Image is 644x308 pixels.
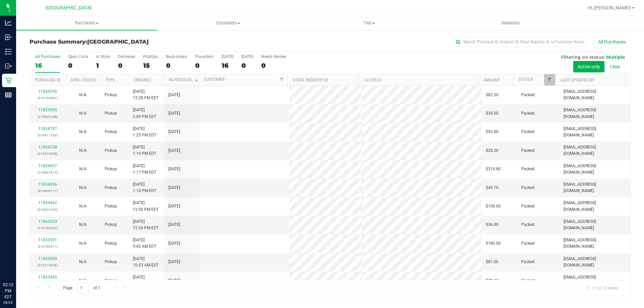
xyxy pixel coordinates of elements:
span: $82.50 [486,92,498,98]
a: 11835095 [38,108,57,112]
span: [DATE] [168,185,180,191]
div: [DATE] [222,54,233,59]
span: [DATE] 1:19 PM EDT [133,144,156,157]
a: 11834728 [38,145,57,149]
p: 02:12 PM EDT [3,282,13,300]
span: 1 - 17 of 17 items [581,283,624,293]
a: Tills [299,16,440,30]
span: Not Applicable [79,129,87,134]
p: (316801420) [34,206,61,213]
span: [DATE] [168,203,180,209]
inline-svg: Inbound [5,34,12,41]
h3: Purchase Summary: [30,39,230,45]
span: Pickup [105,147,117,154]
span: Not Applicable [79,185,87,190]
input: Search Purchase ID, Original ID, State Registry ID or Customer Name... [453,37,587,47]
span: Multiple [606,54,625,60]
span: $92.00 [486,129,498,135]
th: Address [359,74,478,86]
p: (316820248) [34,114,61,120]
a: Status [519,77,533,82]
p: (316799302) [34,225,61,231]
button: N/A [79,185,87,191]
span: Pickup [105,222,117,228]
span: Packed [521,259,535,265]
span: $38.50 [486,110,498,117]
span: [DATE] 10:50 AM EDT [133,274,159,287]
button: All Purchases [594,36,631,48]
span: [DATE] 12:50 PM EDT [133,200,159,212]
span: Pickup [105,110,117,117]
span: [DATE] [168,222,180,228]
a: Filter [544,74,555,85]
span: Packed [521,203,535,209]
a: Ordered [133,78,151,82]
a: 11834462 [38,200,57,205]
span: Not Applicable [79,278,87,283]
div: 0 [241,62,253,69]
span: [EMAIL_ADDRESS][DOMAIN_NAME] [563,181,626,194]
button: Clear [605,61,625,72]
span: [EMAIL_ADDRESS][DOMAIN_NAME] [563,88,626,101]
a: 11834353 [38,219,57,224]
a: 11834797 [38,126,57,131]
button: N/A [79,259,87,265]
p: (316774336) [34,262,61,268]
span: Packed [521,129,535,135]
div: [DATE] [241,54,253,59]
a: State Registry ID [293,78,328,82]
input: 1 [77,283,89,293]
span: $49.70 [486,185,498,191]
span: Packed [521,240,535,247]
span: Not Applicable [79,93,87,97]
button: Active only [573,61,604,72]
span: [EMAIL_ADDRESS][DOMAIN_NAME] [563,107,626,120]
inline-svg: Inventory [5,48,12,55]
div: 0 [68,62,88,69]
span: [EMAIL_ADDRESS][DOMAIN_NAME] [563,200,626,212]
span: $100.00 [486,203,501,209]
a: 11834290 [38,89,57,94]
span: [DATE] 1:17 PM EDT [133,163,156,176]
span: Pickup [105,129,117,135]
p: (316810398) [34,150,61,157]
span: [EMAIL_ADDRESS][DOMAIN_NAME] [563,144,626,157]
div: 0 [118,62,135,69]
span: Not Applicable [79,167,87,171]
div: Back-orders [166,54,187,59]
span: [DATE] [168,166,180,172]
span: [DATE] 1:25 PM EDT [133,126,156,138]
a: Customers [157,16,299,30]
p: (316811526) [34,132,61,138]
p: (316801813) [34,169,61,176]
div: 16 [222,62,233,69]
div: Pre-orders [195,54,214,59]
button: N/A [79,222,87,228]
span: Packed [521,147,535,154]
span: Filtering on status: [561,54,605,60]
inline-svg: Outbound [5,63,12,69]
span: [GEOGRAPHIC_DATA] [46,5,92,11]
span: $81.00 [486,259,498,265]
span: Packed [521,185,535,191]
span: [DATE] [168,110,180,117]
span: Pickup [105,259,117,265]
button: N/A [79,147,87,154]
span: $180.00 [486,240,501,247]
span: Not Applicable [79,111,87,116]
a: Filter [276,74,287,85]
span: [DATE] 12:36 PM EDT [133,219,159,231]
span: Page of 1 [57,283,106,293]
span: [EMAIL_ADDRESS][DOMAIN_NAME] [563,219,626,231]
span: $36.00 [486,222,498,228]
span: Not Applicable [79,222,87,227]
p: 08/23 [3,300,13,305]
a: Amount [483,78,500,82]
span: [DATE] [168,129,180,135]
p: (316760911) [34,243,61,250]
span: Packed [521,166,535,172]
span: Packed [521,92,535,98]
iframe: Resource center [7,254,27,274]
span: [DATE] 2:09 PM EDT [133,107,156,120]
span: [GEOGRAPHIC_DATA] [87,39,149,45]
